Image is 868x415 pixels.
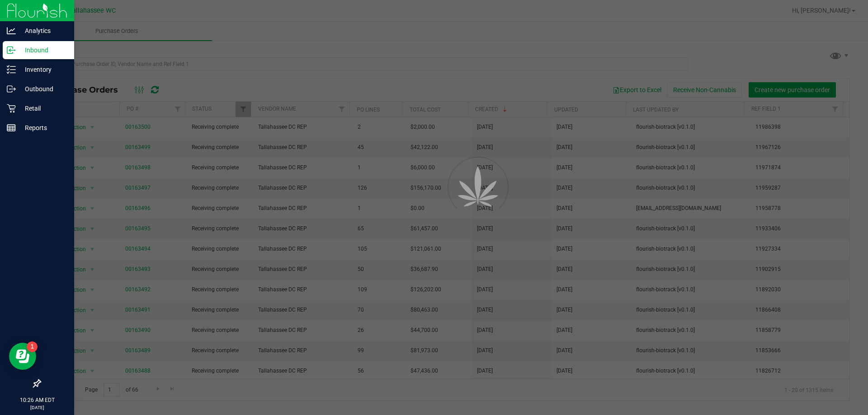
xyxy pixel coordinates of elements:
[16,25,70,36] p: Analytics
[7,65,16,74] inline-svg: Inventory
[7,84,16,93] inline-svg: Outbound
[16,84,70,94] p: Outbound
[27,341,38,352] iframe: Resource center unread badge
[7,46,16,55] inline-svg: Inbound
[16,122,70,133] p: Reports
[4,404,70,411] p: [DATE]
[7,123,16,132] inline-svg: Reports
[16,103,70,114] p: Retail
[7,104,16,113] inline-svg: Retail
[16,45,70,56] p: Inbound
[16,64,70,75] p: Inventory
[4,396,70,404] p: 10:26 AM EDT
[9,343,36,370] iframe: Resource center
[7,26,16,35] inline-svg: Analytics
